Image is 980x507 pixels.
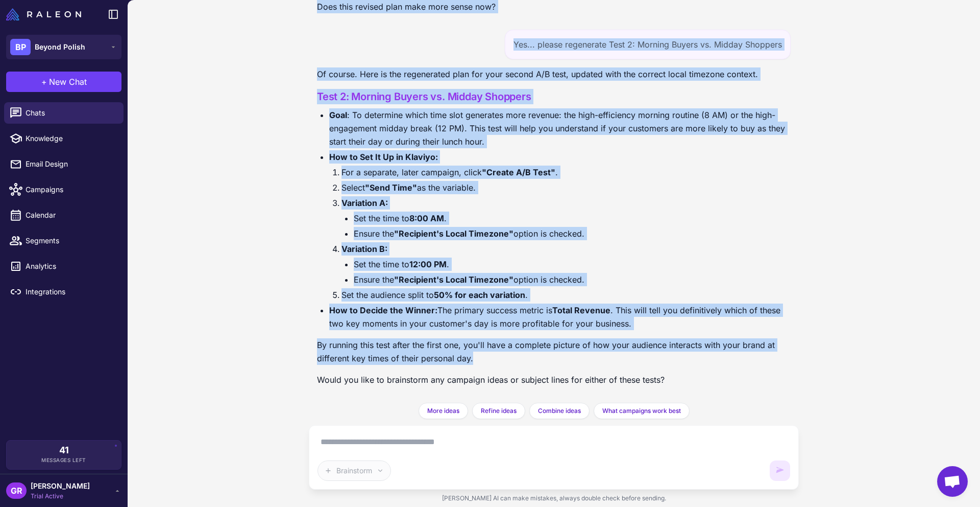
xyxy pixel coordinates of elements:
[427,406,459,416] span: More ideas
[341,198,388,208] strong: Variation A:
[354,212,791,225] li: Set the time to .
[31,480,90,492] span: [PERSON_NAME]
[41,456,86,464] span: Messages Left
[4,128,124,149] a: Knowledge
[937,466,968,497] div: Open chat
[4,179,124,200] a: Campaigns
[4,204,124,226] a: Calendar
[317,67,791,81] p: Of course. Here is the regenerated plan for your second A/B test, updated with the correct local ...
[341,166,791,179] li: For a separate, later campaign, click .
[329,110,347,120] strong: Goal
[538,406,581,416] span: Combine ideas
[317,460,391,481] button: Brainstorm
[4,281,124,303] a: Integrations
[6,72,121,92] button: +New Chat
[505,30,791,59] div: Yes... please regenerate Test 2: Morning Buyers vs. Midday Shoppers
[26,261,115,272] span: Analytics
[354,258,791,271] li: Set the time to .
[329,152,438,162] strong: How to Set It Up in Klaviyo:
[341,181,791,194] li: Select as the variable.
[552,305,610,315] strong: Total Revenue
[309,490,799,507] div: [PERSON_NAME] AI can make mistakes, always double check before sending.
[409,259,447,269] strong: 12:00 PM
[4,230,124,251] a: Segments
[10,39,31,55] div: BP
[419,403,468,419] button: More ideas
[482,167,555,177] strong: "Create A/B Test"
[317,373,791,386] p: Would you like to brainstorm any campaign ideas or subject lines for either of these tests?
[41,76,47,88] span: +
[434,290,525,300] strong: 50% for each variation
[31,492,90,501] span: Trial Active
[529,403,590,419] button: Combine ideas
[26,107,115,119] span: Chats
[602,406,681,416] span: What campaigns work best
[365,182,417,193] strong: "Send Time"
[329,305,437,315] strong: How to Decide the Winner:
[341,288,791,302] li: Set the audience split to .
[594,403,690,419] button: What campaigns work best
[26,235,115,246] span: Segments
[354,273,791,286] li: Ensure the option is checked.
[49,76,87,88] span: New Chat
[26,133,115,144] span: Knowledge
[6,482,27,499] div: GR
[4,102,124,124] a: Chats
[394,228,513,239] strong: "Recipient's Local Timezone"
[35,41,85,53] span: Beyond Polish
[26,184,115,195] span: Campaigns
[6,35,121,59] button: BPBeyond Polish
[317,89,791,104] h3: Test 2: Morning Buyers vs. Midday Shoppers
[472,403,525,419] button: Refine ideas
[329,108,791,148] li: : To determine which time slot generates more revenue: the high-efficiency morning routine (8 AM)...
[59,446,69,455] span: 41
[4,256,124,277] a: Analytics
[6,8,85,20] a: Raleon Logo
[329,304,791,330] li: The primary success metric is . This will tell you definitively which of these two key moments in...
[341,244,387,254] strong: Variation B:
[26,158,115,170] span: Email Design
[4,153,124,175] a: Email Design
[394,274,513,285] strong: "Recipient's Local Timezone"
[354,227,791,240] li: Ensure the option is checked.
[317,338,791,365] p: By running this test after the first one, you'll have a complete picture of how your audience int...
[26,210,115,221] span: Calendar
[6,8,81,20] img: Raleon Logo
[26,286,115,297] span: Integrations
[481,406,517,416] span: Refine ideas
[409,213,444,223] strong: 8:00 AM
